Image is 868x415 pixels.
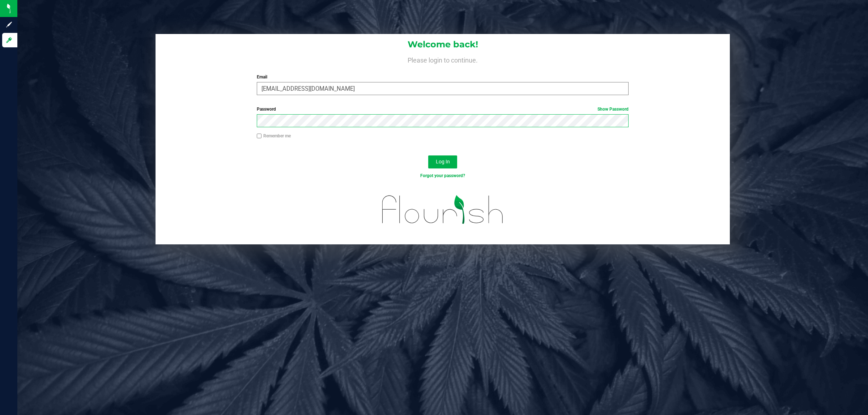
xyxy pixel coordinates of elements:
[5,21,13,28] inline-svg: Sign up
[156,55,730,64] h4: Please login to continue.
[428,155,457,168] button: Log In
[371,187,515,233] img: flourish_logo.svg
[257,133,262,138] input: Remember me
[5,37,13,44] inline-svg: Log in
[257,74,629,80] label: Email
[436,159,450,164] span: Log In
[420,173,465,178] a: Forgot your password?
[257,133,291,139] label: Remember me
[156,40,730,49] h1: Welcome back!
[257,107,276,112] span: Password
[597,107,629,112] a: Show Password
